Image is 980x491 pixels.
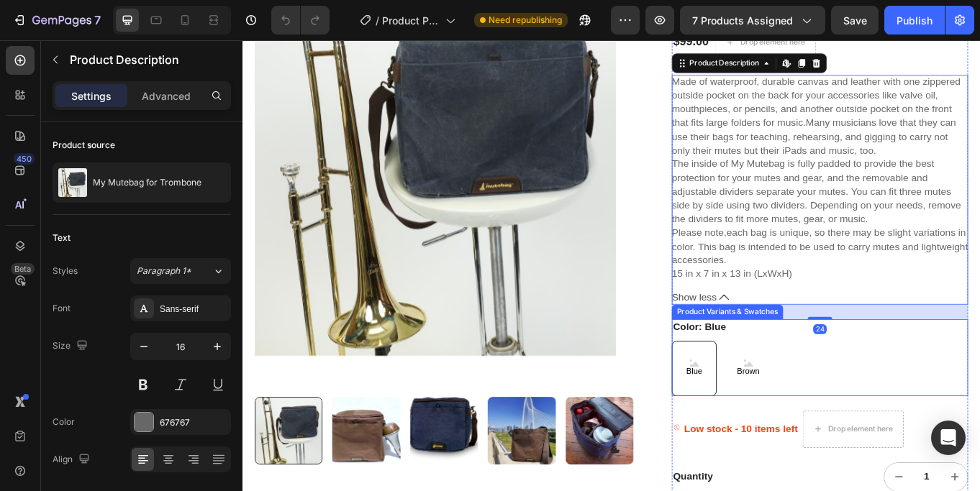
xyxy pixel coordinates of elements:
[94,12,101,29] p: 7
[70,51,225,68] p: Product Description
[502,327,567,345] legend: Color: Blue
[130,258,231,284] button: Paragraph 1*
[505,312,630,325] div: Product Variants & Swatches
[897,13,933,28] div: Publish
[53,416,75,428] div: Color
[502,91,835,135] span: Many musicians love that they can use their bags for teaching, rehearsing, and gigging to carry n...
[53,265,78,277] div: Styles
[502,139,841,216] p: The inside of My Mutebag is fully padded to provide the best protection for your mutes and gear, ...
[14,153,35,165] div: 450
[576,382,608,395] span: Brown
[142,88,191,104] p: Advanced
[502,294,555,309] span: Show less
[843,14,867,27] span: Save
[520,21,607,34] div: Product Description
[502,219,849,264] span: each bag is unique, so there may be slight variations in color. This bag is intended to be used t...
[502,294,849,309] button: Show less
[137,265,191,277] span: Paragraph 1*
[502,267,643,280] p: 15 in x 7 in x 13 in (LxWxH)
[53,336,91,356] div: Size
[931,421,966,455] div: Open Intercom Messenger
[685,450,761,462] div: Drop element here
[53,450,93,469] div: Align
[271,6,330,35] div: Undo/Redo
[160,303,227,316] div: Sans-serif
[71,88,112,104] p: Settings
[53,302,71,315] div: Font
[382,13,440,28] span: Product Page - [DATE] 11:59:38
[680,6,825,35] button: 7 products assigned
[517,449,650,464] p: Low stock - 10 items left
[502,219,566,231] span: Please note,
[489,14,562,27] span: Need republishing
[831,6,879,35] button: Save
[93,178,201,188] p: My Mutebag for Trombone
[160,416,227,429] div: 676767
[376,13,379,28] span: /
[11,263,35,275] div: Beta
[884,6,945,35] button: Publish
[692,13,793,28] span: 7 products assigned
[53,139,115,152] div: Product source
[516,382,540,395] span: Blue
[502,42,840,135] p: Made of waterproof, durable canvas and leather with one zippered outside pocket on the back for y...
[6,6,107,35] button: 7
[668,333,684,344] div: 24
[53,231,71,244] div: Text
[58,168,87,197] img: product feature img
[242,40,980,491] iframe: Design area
